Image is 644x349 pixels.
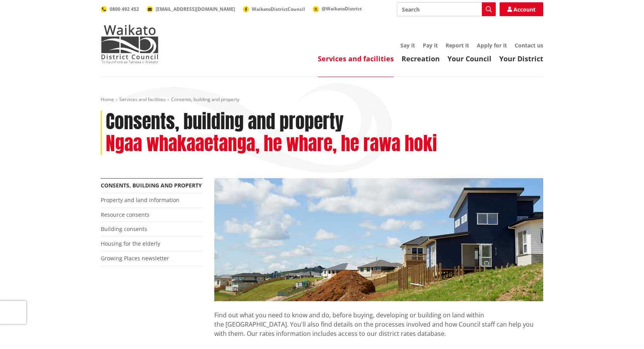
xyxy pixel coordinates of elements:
[313,5,362,12] a: @WaikatoDistrict
[515,42,543,49] a: Contact us
[402,54,440,63] a: Recreation
[477,42,507,49] a: Apply for it
[101,25,159,63] img: Waikato District Council - Te Kaunihera aa Takiwaa o Waikato
[214,301,543,347] p: Find out what you need to know and do, before buying, developing or building on land within the [...
[110,6,139,12] span: 0800 492 452
[318,54,394,63] a: Services and facilities
[101,225,147,233] a: Building consents
[400,42,415,49] a: Say it
[171,96,239,103] span: Consents, building and property
[101,96,543,103] nav: breadcrumb
[397,2,496,16] input: Search input
[156,6,235,12] span: [EMAIL_ADDRESS][DOMAIN_NAME]
[322,5,362,12] span: @WaikatoDistrict
[101,196,180,204] a: Property and land information
[447,54,491,63] a: Your Council
[147,6,235,12] a: [EMAIL_ADDRESS][DOMAIN_NAME]
[446,42,469,49] a: Report it
[101,211,149,218] a: Resource consents
[101,240,160,247] a: Housing for the elderly
[101,96,114,103] a: Home
[214,178,543,302] img: Land-and-property-landscape
[101,255,169,262] a: Growing Places newsletter
[101,6,139,12] a: 0800 492 452
[499,54,543,63] a: Your District
[423,42,438,49] a: Pay it
[106,111,344,133] h1: Consents, building and property
[101,182,202,189] a: Consents, building and property
[252,6,305,12] span: WaikatoDistrictCouncil
[106,133,437,155] h2: Ngaa whakaaetanga, he whare, he rawa hoki
[500,2,543,16] a: Account
[243,6,305,12] a: WaikatoDistrictCouncil
[119,96,166,103] a: Services and facilities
